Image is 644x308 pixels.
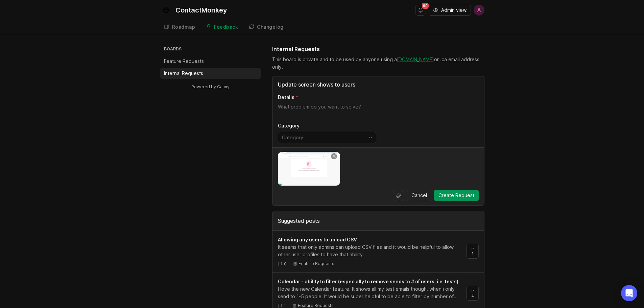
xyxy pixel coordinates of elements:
[190,83,231,91] a: Powered by Canny
[284,261,287,267] span: 0
[422,3,429,9] span: 99
[477,6,481,14] span: A
[160,4,172,16] img: ContactMonkey logo
[272,45,320,53] h1: Internal Requests
[289,261,290,267] div: ·
[621,285,637,301] div: Open Intercom Messenger
[438,192,474,199] span: Create Request
[202,20,242,34] a: Feedback
[278,80,479,89] input: Title
[172,25,195,29] div: Roadmap
[365,135,376,140] svg: toggle icon
[278,237,357,242] span: Allowing any users to upload CSV
[429,5,471,16] button: Admin view
[278,132,376,143] div: toggle menu
[163,45,261,54] h3: Boards
[175,7,227,14] div: ContactMonkey
[278,279,458,284] span: Calendar - ability to filter (especially to remove sends to # of users, i.e. tests)
[278,94,294,101] p: Details
[282,134,364,141] input: Category
[272,56,484,71] div: This board is private and to be used by anyone using a or .ca email address only.
[471,293,474,299] span: 4
[467,286,479,301] button: 4
[411,192,427,199] span: Cancel
[434,190,479,201] button: Create Request
[245,20,288,34] a: Changelog
[474,5,484,16] button: A
[214,25,238,29] div: Feedback
[467,244,479,259] button: 1
[415,5,426,16] button: Notifications
[160,56,261,67] a: Feature Requests
[257,25,284,29] div: Changelog
[397,56,434,62] a: [DOMAIN_NAME]
[278,122,376,129] p: Category
[441,7,467,14] span: Admin view
[160,68,261,79] a: Internal Requests
[278,243,461,258] div: It seems that only admins can upload CSV files and it would be helpful to allow other user profil...
[278,152,340,186] img: https://canny-assets.io/images/dcae56c228d4ee548e6b90126244b5ea.png
[278,103,479,117] textarea: Details
[278,236,467,267] a: Allowing any users to upload CSVIt seems that only admins can upload CSV files and it would be he...
[278,285,461,300] div: I love the new Calendar feature. It shows all my test emails though, when i only send to 1-5 peop...
[472,251,474,257] span: 1
[160,20,199,34] a: Roadmap
[407,190,431,201] button: Cancel
[164,70,203,77] p: Internal Requests
[272,211,484,230] div: Suggested posts
[164,58,204,65] p: Feature Requests
[299,261,334,266] p: Feature Requests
